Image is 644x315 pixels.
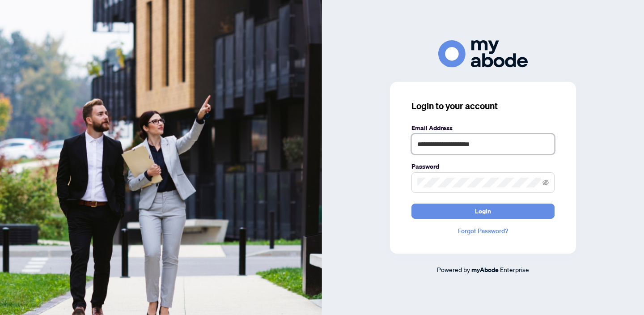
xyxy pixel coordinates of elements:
span: Enterprise [500,265,529,273]
a: Forgot Password? [411,226,555,236]
label: Password [411,162,555,171]
span: Powered by [437,265,470,273]
span: eye-invisible [542,179,549,186]
span: Login [475,204,491,218]
button: Login [411,204,555,219]
label: Email Address [411,123,555,133]
a: myAbode [471,265,499,275]
h3: Login to your account [411,100,555,112]
img: ma-logo [438,40,528,68]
